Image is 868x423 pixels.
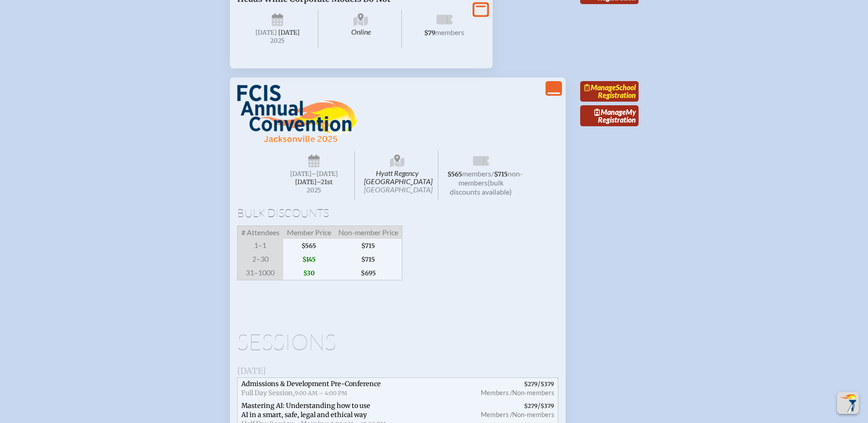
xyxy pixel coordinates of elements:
[839,394,857,412] img: To the top
[237,331,558,353] h1: Sessions
[512,411,554,418] span: Non-members
[320,10,402,48] span: Online
[481,389,512,397] span: Members /
[335,266,402,280] span: $695
[241,389,295,397] span: Full Day Session,
[283,253,335,266] span: $145
[237,266,283,280] span: 31–1000
[357,151,438,200] span: Hyatt Regency [GEOGRAPHIC_DATA]
[237,253,283,266] span: 2–30
[237,226,283,239] span: # Attendees
[312,170,338,178] span: –[DATE]
[524,402,538,409] span: $279
[424,29,435,37] span: $79
[244,37,311,44] span: 2025
[541,381,554,387] span: $379
[241,380,381,388] span: Admissions & Development Pre-Conference
[462,169,491,178] span: members
[541,402,554,409] span: $379
[237,366,266,376] span: [DATE]
[458,169,523,187] span: non-members
[283,266,335,280] span: $30
[450,178,512,196] span: (bulk discounts available)
[278,29,300,36] span: [DATE]
[283,226,335,239] span: Member Price
[283,239,335,253] span: $565
[491,169,494,178] span: /
[335,226,402,239] span: Non-member Price
[470,378,558,400] span: /
[447,170,462,178] span: $565
[435,28,464,36] span: members
[335,253,402,266] span: $715
[255,29,277,36] span: [DATE]
[335,239,402,253] span: $715
[580,81,639,102] a: ManageSchool Registration
[295,178,333,186] span: [DATE]–⁠21st
[837,392,859,414] button: Scroll Top
[281,187,348,194] span: 2025
[584,83,616,92] span: Manage
[512,389,554,397] span: Non-members
[237,239,283,253] span: 1–1
[290,170,312,178] span: [DATE]
[524,381,538,387] span: $279
[237,207,558,218] h1: Bulk Discounts
[241,402,370,419] span: Mastering AI: Understanding how to use AI in a smart, safe, legal and ethical way
[237,85,358,143] img: FCIS Convention 2025
[364,185,432,194] span: [GEOGRAPHIC_DATA]
[494,170,508,178] span: $715
[481,411,512,418] span: Members /
[594,108,626,116] span: Manage
[580,105,639,126] a: ManageMy Registration
[295,390,347,397] span: 9:00 AM – 4:00 PM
